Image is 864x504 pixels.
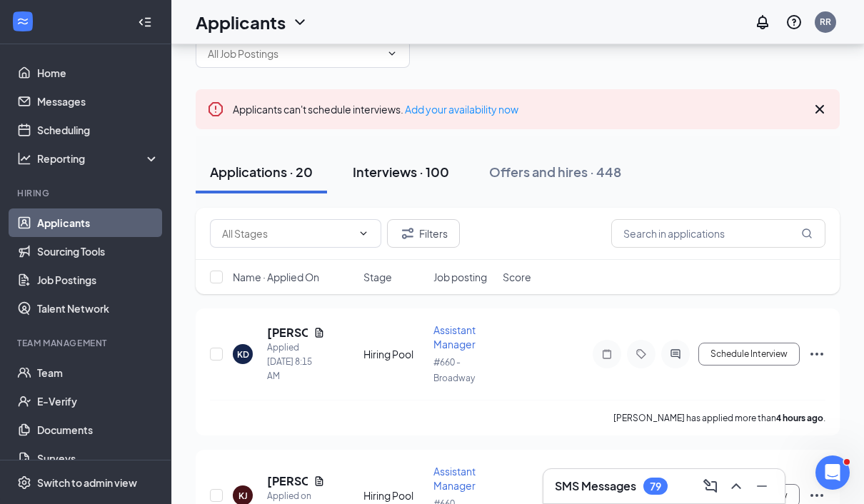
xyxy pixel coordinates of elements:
span: Name · Applied On [233,270,319,284]
div: Hiring [17,187,156,199]
div: Hiring Pool [363,347,425,361]
svg: Notifications [754,14,771,31]
svg: ChevronDown [358,228,369,239]
a: Documents [37,415,159,444]
button: Minimize [750,475,773,498]
b: 4 hours ago [776,413,823,423]
span: Applicants can't schedule interviews. [233,103,518,116]
div: Hiring Pool [363,488,425,503]
input: Search in applications [611,219,825,248]
svg: Document [313,475,325,487]
div: KD [237,348,249,361]
a: Surveys [37,444,159,473]
svg: Collapse [138,15,152,29]
h5: [PERSON_NAME] [267,473,308,489]
svg: ComposeMessage [702,478,719,495]
a: Add your availability now [405,103,518,116]
svg: Note [598,348,616,360]
button: Schedule Interview [698,343,800,366]
div: Reporting [37,151,160,166]
a: Messages [37,87,159,116]
h3: SMS Messages [555,478,636,494]
svg: WorkstreamLogo [16,14,30,29]
svg: Cross [811,101,828,118]
span: Score [503,270,531,284]
svg: Ellipses [808,487,825,504]
button: ChevronUp [725,475,748,498]
h5: [PERSON_NAME] [267,325,308,341]
input: All Stages [222,226,352,241]
svg: Minimize [753,478,770,495]
h1: Applicants [196,10,286,34]
a: Home [37,59,159,87]
svg: Filter [399,225,416,242]
div: RR [820,16,831,28]
input: All Job Postings [208,46,381,61]
svg: ChevronDown [291,14,308,31]
button: Filter Filters [387,219,460,248]
a: Sourcing Tools [37,237,159,266]
span: Assistant Manager [433,323,476,351]
svg: Settings [17,475,31,490]
div: KJ [238,490,248,502]
a: Team [37,358,159,387]
span: #660 - Broadway [433,357,475,383]
div: Switch to admin view [37,475,137,490]
svg: Analysis [17,151,31,166]
svg: MagnifyingGlass [801,228,813,239]
svg: ChevronDown [386,48,398,59]
svg: QuestionInfo [785,14,803,31]
svg: Ellipses [808,346,825,363]
div: 79 [650,480,661,493]
div: Applications · 20 [210,163,313,181]
iframe: Intercom live chat [815,455,850,490]
span: Job posting [433,270,487,284]
p: [PERSON_NAME] has applied more than . [613,412,825,424]
a: Job Postings [37,266,159,294]
svg: Tag [633,348,650,360]
button: ComposeMessage [699,475,722,498]
div: Offers and hires · 448 [489,163,621,181]
svg: ActiveChat [667,348,684,360]
svg: ChevronUp [728,478,745,495]
span: Assistant Manager [433,465,476,492]
div: Applied [DATE] 8:15 AM [267,341,325,383]
a: Talent Network [37,294,159,323]
svg: Error [207,101,224,118]
div: Interviews · 100 [353,163,449,181]
span: Stage [363,270,392,284]
a: E-Verify [37,387,159,415]
div: Team Management [17,337,156,349]
svg: Document [313,327,325,338]
a: Applicants [37,208,159,237]
a: Scheduling [37,116,159,144]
